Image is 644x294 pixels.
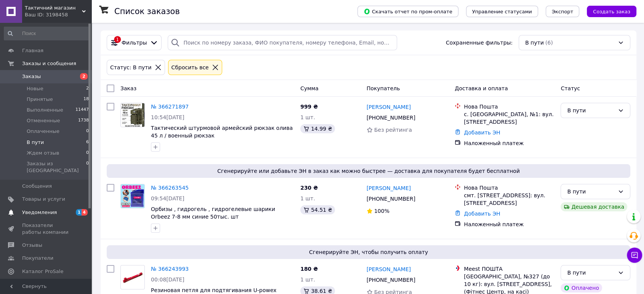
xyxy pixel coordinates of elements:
div: Дешевая доставка [561,202,627,211]
span: 00:08[DATE] [151,276,184,283]
span: 2 [80,73,88,80]
div: 54.51 ₴ [300,205,335,214]
span: Создать заказ [593,9,630,14]
div: [PHONE_NUMBER] [365,193,417,204]
span: Без рейтинга [374,127,412,133]
span: Заказ [120,85,136,91]
a: [PERSON_NAME] [367,265,411,273]
span: Фильтры [122,39,147,46]
span: Управление статусами [472,9,532,14]
button: Экспорт [546,6,579,17]
span: 2 [86,85,89,92]
span: Заказы из [GEOGRAPHIC_DATA] [27,160,86,174]
span: (6) [545,40,553,46]
span: Главная [22,47,43,54]
span: Выполненные [27,107,63,113]
a: № 366243993 [151,266,189,272]
span: Новые [27,85,43,92]
span: 4 [82,209,88,216]
span: В пути [525,39,544,46]
span: 230 ₴ [300,185,318,191]
div: Статус: В пути [109,63,153,72]
span: 1 шт. [300,114,315,120]
a: Фото товару [120,184,145,208]
img: Фото товару [121,103,144,127]
a: № 366263545 [151,185,189,191]
h1: Список заказов [114,7,180,16]
div: смт. [STREET_ADDRESS]: вул. [STREET_ADDRESS] [464,192,554,207]
span: 09:54[DATE] [151,195,184,201]
span: Принятые [27,96,53,103]
div: В пути [567,106,615,115]
div: Сбросить все [170,63,210,72]
span: 180 ₴ [300,266,318,272]
span: Заказы [22,73,41,80]
a: Создать заказ [579,8,636,14]
img: Фото товару [121,270,144,285]
span: 6 [86,139,89,146]
span: Покупатели [22,255,53,262]
span: 0 [86,128,89,135]
div: Нова Пошта [464,184,554,192]
div: 14.99 ₴ [300,124,335,133]
input: Поиск по номеру заказа, ФИО покупателя, номеру телефона, Email, номеру накладной [168,35,397,50]
span: 999 ₴ [300,104,318,110]
span: 18 [83,96,89,103]
a: Тактический штурмовой армейский рюкзак олива 45 л / военный рюкзак [151,125,293,139]
span: Отмененные [27,117,60,124]
a: Добавить ЭН [464,129,500,136]
span: Ждем отзыв [27,150,59,157]
span: Отзывы [22,242,42,249]
div: Meest ПОШТА [464,265,554,273]
span: 0 [86,160,89,174]
button: Скачать отчет по пром-оплате [357,6,458,17]
span: Экспорт [552,9,573,14]
span: 11447 [75,107,89,113]
span: Сгенерируйте ЭН, чтобы получить оплату [110,248,627,256]
a: [PERSON_NAME] [367,103,411,111]
span: Оплаченные [27,128,59,135]
span: 1 шт. [300,276,315,283]
span: 100% [374,208,389,214]
div: [PHONE_NUMBER] [365,112,417,123]
span: 1738 [78,117,89,124]
a: № 366271897 [151,104,189,110]
img: Фото товару [121,184,144,208]
div: Оплачено [561,283,602,292]
input: Поиск [4,27,90,40]
span: Сообщения [22,183,52,190]
span: Сохраненные фильтры: [446,39,513,46]
a: Фото товару [120,265,145,289]
span: Сумма [300,85,319,91]
div: Наложенный платеж [464,220,554,228]
div: с. [GEOGRAPHIC_DATA], №1: вул. [STREET_ADDRESS] [464,110,554,126]
button: Создать заказ [587,6,636,17]
div: Нова Пошта [464,103,554,110]
span: 1 шт. [300,195,315,201]
a: Фото товару [120,103,145,127]
div: [PHONE_NUMBER] [365,275,417,285]
a: Орбизы , гидрогель , гидрогелевые шарики Orbeez 7-8 мм синие 50тыс. шт [151,206,275,220]
span: Покупатель [367,85,400,91]
span: В пути [27,139,44,146]
button: Управление статусами [466,6,538,17]
span: Скачать отчет по пром-оплате [364,8,452,15]
span: Показатели работы компании [22,222,70,236]
span: Тактичний магазин [25,5,82,11]
span: Заказы и сообщения [22,60,76,67]
div: В пути [567,268,615,277]
div: Ваш ID: 3198458 [25,11,91,18]
a: Добавить ЭН [464,211,500,217]
span: Товары и услуги [22,196,65,203]
span: Доставка и оплата [455,85,508,91]
span: Уведомления [22,209,57,216]
span: 10:54[DATE] [151,114,184,120]
div: Наложенный платеж [464,139,554,147]
a: [PERSON_NAME] [367,184,411,192]
span: Каталог ProSale [22,268,63,275]
button: Чат с покупателем [627,248,642,263]
span: Сгенерируйте или добавьте ЭН в заказ как можно быстрее — доставка для покупателя будет бесплатной [110,167,627,175]
span: Статус [561,85,580,91]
